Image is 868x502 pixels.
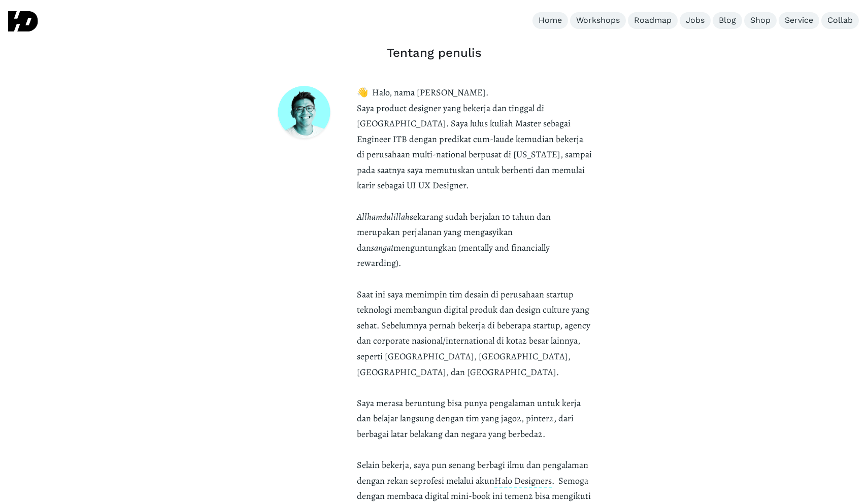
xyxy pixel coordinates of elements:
[276,46,592,60] h2: Tentang penulis
[628,12,678,29] a: Roadmap
[371,242,393,254] em: sangat
[821,12,859,29] a: Collab
[357,86,592,487] strong: 👋 Halo, nama [PERSON_NAME]. Saya product designer yang bekerja dan tinggal di [GEOGRAPHIC_DATA]. ...
[570,12,626,29] a: Workshops
[744,12,777,29] a: Shop
[779,12,819,29] a: Service
[686,15,705,26] div: Jobs
[785,15,813,26] div: Service
[539,15,562,26] div: Home
[634,15,672,26] div: Roadmap
[357,211,410,223] em: Allhamdulillah
[750,15,771,26] div: Shop
[276,85,357,141] img: author ebook petunjuk memulai ux dari nol dan tutorial membuat design system dari nol, ar wasil
[719,15,736,26] div: Blog
[532,12,568,29] a: Home
[827,15,853,26] div: Collab
[494,475,552,488] a: Halo Designers
[576,15,620,26] div: Workshops
[713,12,742,29] a: Blog
[680,12,711,29] a: Jobs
